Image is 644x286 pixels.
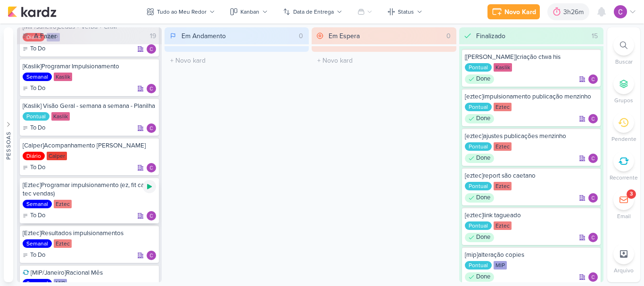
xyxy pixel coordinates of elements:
[476,31,505,41] div: Finalizado
[465,154,494,163] div: Done
[23,62,156,71] div: [Kaslik]Programar Impulsionamento
[147,123,156,133] div: Responsável: Carlos Lima
[30,163,45,172] p: To Do
[614,5,627,18] img: Carlos Lima
[23,152,45,160] div: Diário
[476,154,490,163] p: Done
[465,92,598,101] div: [eztec]impulsionamento publicação menzinho
[465,193,494,203] div: Done
[147,44,156,54] img: Carlos Lima
[23,269,156,277] div: [MIP/Janeiro]Racional Mês
[23,211,45,221] div: To Do
[30,84,45,93] p: To Do
[4,131,13,159] div: Pessoas
[494,221,512,230] div: Eztec
[614,96,633,105] p: Grupos
[54,239,72,248] div: Eztec
[146,31,160,41] div: 19
[465,261,492,270] div: Pontual
[4,27,13,282] button: Pessoas
[147,211,156,221] img: Carlos Lima
[465,132,598,140] div: [eztec]ajustes publicações menzinho
[147,251,156,260] img: Carlos Lima
[54,73,72,81] div: Kaslik
[147,251,156,260] div: Responsável: Carlos Lima
[23,44,45,54] div: To Do
[23,239,52,248] div: Semanal
[588,114,598,123] img: Carlos Lima
[588,272,598,282] img: Carlos Lima
[23,141,156,150] div: [Calper]Acompanhamento de Verba
[465,114,494,123] div: Done
[147,163,156,172] div: Responsável: Carlos Lima
[588,74,598,84] img: Carlos Lima
[23,163,45,172] div: To Do
[476,193,490,203] p: Done
[617,212,631,221] p: Email
[23,251,45,260] div: To Do
[465,233,494,242] div: Done
[487,4,540,19] button: Novo Kard
[147,44,156,54] div: Responsável: Carlos Lima
[588,193,598,203] img: Carlos Lima
[465,251,598,259] div: [mip]alteração copies
[588,154,598,163] div: Responsável: Carlos Lima
[588,154,598,163] img: Carlos Lima
[476,74,490,84] p: Done
[465,272,494,282] div: Done
[147,211,156,221] div: Responsável: Carlos Lima
[630,190,633,198] div: 3
[329,31,360,41] div: Em Espera
[23,123,45,133] div: To Do
[476,114,490,123] p: Done
[465,53,598,61] div: [kaslik]criação ctwa his
[494,182,512,190] div: Eztec
[443,31,454,41] div: 0
[494,63,512,72] div: Kaslik
[147,84,156,93] img: Carlos Lima
[147,163,156,172] img: Carlos Lima
[494,103,512,111] div: Eztec
[166,54,307,67] input: + Novo kard
[607,35,640,66] li: Ctrl + F
[588,31,602,41] div: 15
[465,182,492,190] div: Pontual
[34,31,57,41] div: A Fazer
[23,229,156,237] div: [Eztec]Resultados impulsionamentos
[494,142,512,151] div: Eztec
[614,266,634,275] p: Arquivo
[465,172,598,180] div: [eztec]report são caetano
[30,44,45,54] p: To Do
[465,74,494,84] div: Done
[476,233,490,242] p: Done
[30,123,45,133] p: To Do
[147,123,156,133] img: Carlos Lima
[30,251,45,260] p: To Do
[30,211,45,221] p: To Do
[588,193,598,203] div: Responsável: Carlos Lima
[611,135,636,143] p: Pendente
[295,31,307,41] div: 0
[504,7,536,17] div: Novo Kard
[465,211,598,220] div: [eztec]link tagueado
[147,84,156,93] div: Responsável: Carlos Lima
[143,180,156,193] div: Ligar relógio
[23,73,52,81] div: Semanal
[465,103,492,111] div: Pontual
[465,142,492,151] div: Pontual
[23,200,52,208] div: Semanal
[588,74,598,84] div: Responsável: Carlos Lima
[54,200,72,208] div: Eztec
[588,114,598,123] div: Responsável: Carlos Lima
[47,152,67,160] div: Calper
[563,7,586,17] div: 3h26m
[588,233,598,242] img: Carlos Lima
[610,173,638,182] p: Recorrente
[23,181,156,198] div: [Eztec]Programar impulsionamento (ez, fit casa, tec vendas)
[615,57,633,66] p: Buscar
[314,54,454,67] input: + Novo kard
[476,272,490,282] p: Done
[23,84,45,93] div: To Do
[588,233,598,242] div: Responsável: Carlos Lima
[588,272,598,282] div: Responsável: Carlos Lima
